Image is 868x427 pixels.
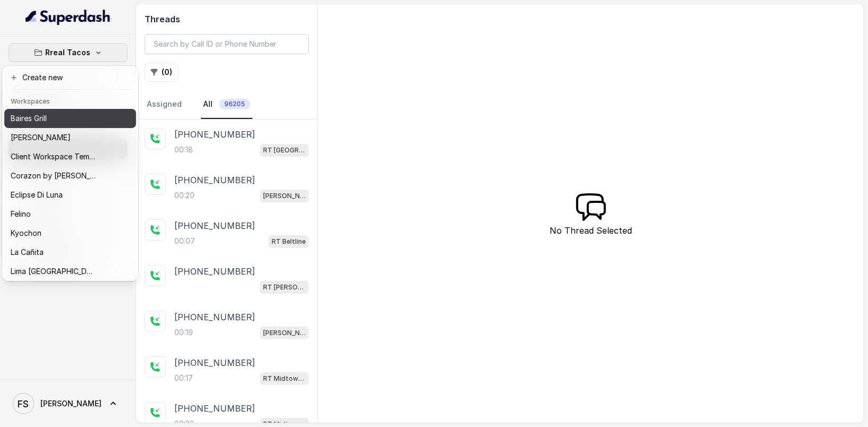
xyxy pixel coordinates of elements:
header: Workspaces [4,92,136,109]
p: [PERSON_NAME] [11,131,71,144]
p: Eclipse Di Luna [11,189,63,201]
p: La Cañita [11,246,44,259]
button: Rreal Tacos [9,43,128,62]
p: Kyochon [11,227,41,240]
p: Felino [11,208,31,220]
p: Baires Grill [11,112,47,125]
p: Corazon by [PERSON_NAME] [11,169,96,182]
p: Lima [GEOGRAPHIC_DATA] [11,265,96,278]
div: Rreal Tacos [2,66,138,281]
button: Create new [4,68,136,87]
p: Rreal Tacos [46,46,91,59]
p: Client Workspace Template [11,150,96,163]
